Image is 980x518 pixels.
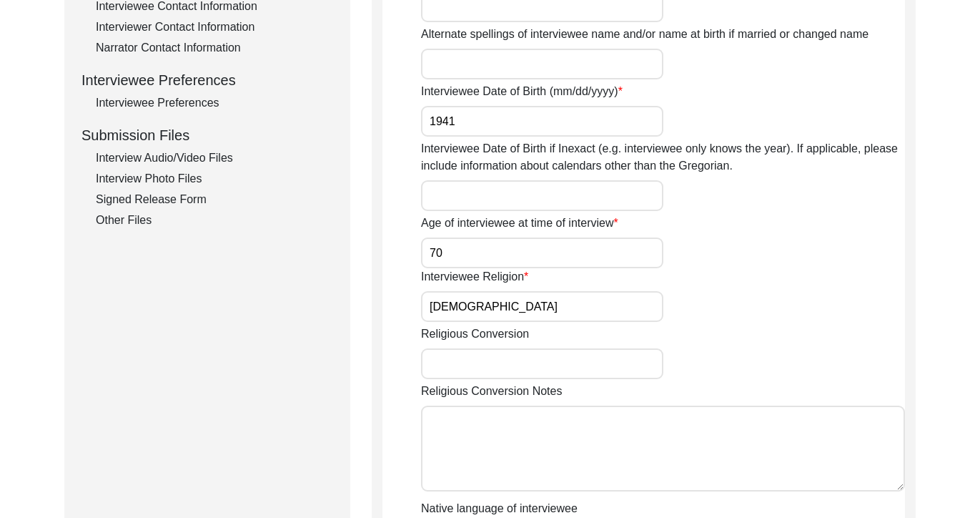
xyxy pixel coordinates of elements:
[81,69,333,91] div: Interviewee Preferences
[421,140,905,175] label: Interviewee Date of Birth if Inexact (e.g. interviewee only knows the year). If applicable, pleas...
[421,326,529,343] label: Religious Conversion
[421,500,578,517] label: Native language of interviewee
[421,268,528,285] label: Interviewee Religion
[421,26,868,43] label: Alternate spellings of interviewee name and/or name at birth if married or changed name
[96,94,333,112] div: Interviewee Preferences
[421,215,618,232] label: Age of interviewee at time of interview
[421,383,562,400] label: Religious Conversion Notes
[96,19,333,36] div: Interviewer Contact Information
[421,83,623,100] label: Interviewee Date of Birth (mm/dd/yyyy)
[96,39,333,57] div: Narrator Contact Information
[96,191,333,208] div: Signed Release Form
[96,150,333,167] div: Interview Audio/Video Files
[96,212,333,229] div: Other Files
[96,170,333,187] div: Interview Photo Files
[81,124,333,146] div: Submission Files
